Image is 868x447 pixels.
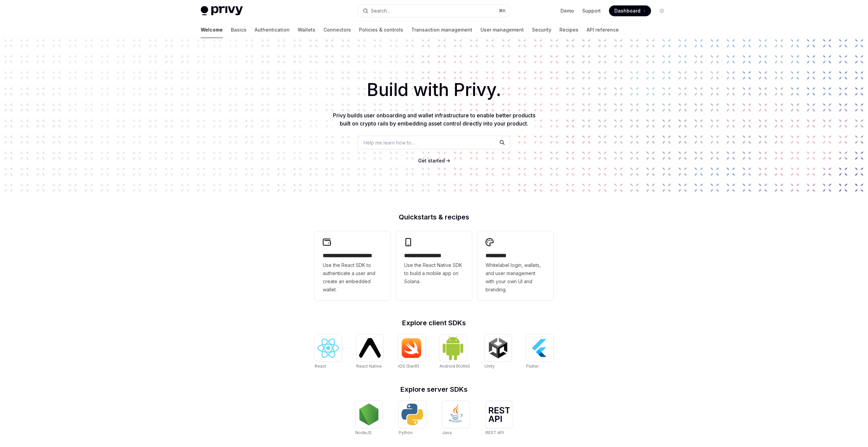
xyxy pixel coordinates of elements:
[358,5,510,17] button: Search...⌘K
[396,231,472,300] a: **** **** **** ***Use the React Native SDK to build a mobile app on Solana.
[231,22,246,38] a: Basics
[11,77,857,103] h1: Build with Privy.
[401,404,423,425] img: Python
[486,401,513,436] a: REST APIREST API
[526,364,539,369] span: Flutter
[401,338,422,358] img: iOS (Swift)
[614,7,640,14] span: Dashboard
[201,6,243,16] img: light logo
[371,7,390,15] div: Search...
[398,364,419,369] span: iOS (Swift)
[255,22,290,38] a: Authentication
[359,338,381,357] img: React Native
[363,139,415,146] span: Help me learn how to…
[399,430,413,435] span: Python
[201,22,223,38] a: Welcome
[582,7,601,14] a: Support
[488,407,510,422] img: REST API
[609,5,651,16] a: Dashboard
[315,334,342,370] a: ReactReact
[480,22,524,38] a: User management
[356,364,382,369] span: React Native
[399,401,426,436] a: PythonPython
[445,404,467,425] img: Java
[323,261,382,294] span: Use the React SDK to authenticate a user and create an embedded wallet.
[439,334,470,370] a: Android (Kotlin)Android (Kotlin)
[486,261,545,294] span: Whitelabel login, wallets, and user management with your own UI and branding.
[315,319,553,326] h2: Explore client SDKs
[485,364,495,369] span: Unity
[560,7,574,14] a: Demo
[398,334,425,370] a: iOS (Swift)iOS (Swift)
[358,404,380,425] img: NodeJS
[356,334,383,370] a: React NativeReact Native
[442,335,464,361] img: Android (Kotlin)
[656,5,667,16] button: Toggle dark mode
[418,157,445,164] a: Get started
[411,22,472,38] a: Transaction management
[485,334,512,370] a: UnityUnity
[315,386,553,393] h2: Explore server SDKs
[317,338,339,358] img: React
[359,22,403,38] a: Policies & controls
[404,261,464,286] span: Use the React Native SDK to build a mobile app on Solana.
[587,22,619,38] a: API reference
[477,231,553,300] a: **** *****Whitelabel login, wallets, and user management with your own UI and branding.
[315,364,326,369] span: React
[499,8,506,14] span: ⌘ K
[442,401,469,436] a: JavaJava
[442,430,452,435] span: Java
[532,22,551,38] a: Security
[355,401,382,436] a: NodeJSNodeJS
[355,430,372,435] span: NodeJS
[439,364,470,369] span: Android (Kotlin)
[315,214,553,220] h2: Quickstarts & recipes
[418,158,445,163] span: Get started
[487,337,509,359] img: Unity
[323,22,351,38] a: Connectors
[559,22,578,38] a: Recipes
[333,112,535,127] span: Privy builds user onboarding and wallet infrastructure to enable better products built on crypto ...
[298,22,315,38] a: Wallets
[486,430,504,435] span: REST API
[529,337,551,359] img: Flutter
[526,334,553,370] a: FlutterFlutter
